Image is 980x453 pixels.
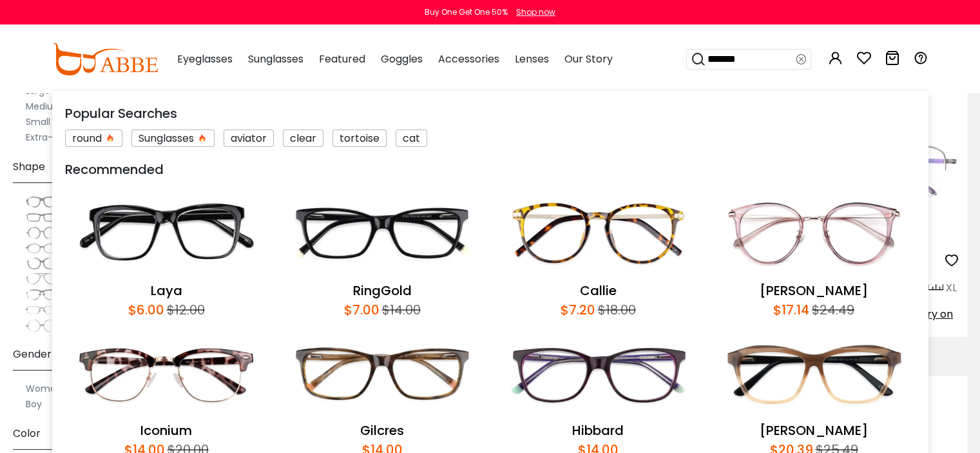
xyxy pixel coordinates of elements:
img: Varieties.png [26,319,58,333]
img: Naomi [713,186,916,281]
a: RingGold [353,282,412,300]
img: Hibbard [497,326,700,421]
div: $14.00 [380,300,421,320]
a: Gilcres [360,421,404,439]
div: Sunglasses [131,130,215,147]
img: abbeglasses.com [52,43,158,75]
img: Browline.png [26,288,58,301]
img: Gilcres [281,326,484,421]
a: Laya [151,282,182,300]
a: [PERSON_NAME] [760,421,868,439]
img: Square.png [26,195,58,208]
span: Sunglasses [248,52,303,66]
img: Iconium [65,326,268,421]
label: Extra-Small (100-118mm) [26,130,139,145]
img: Cat-Eye.png [26,257,58,270]
span: Lenses [515,52,549,66]
button: Try on [917,306,957,323]
a: [PERSON_NAME] [760,282,868,300]
img: Geometric.png [26,304,58,316]
a: Callie [580,282,617,300]
div: $7.00 [344,300,380,320]
img: Rectangle.png [26,211,58,224]
label: Medium (126-132mm) [26,99,125,114]
label: Boy [26,396,42,412]
img: size ruler [928,284,943,293]
img: Round.png [26,226,58,239]
div: $7.20 [561,300,595,320]
span: Featured [319,52,365,66]
label: Small (119-125mm) [26,114,110,130]
div: cat [396,130,427,147]
div: clear [283,130,323,147]
img: Callie [497,186,700,281]
span: Gender [13,339,52,370]
span: Shape [13,151,45,182]
img: Sonia [713,326,916,421]
a: Shop now [510,6,555,17]
div: tortoise [332,130,387,147]
span: Try on [921,307,953,322]
img: Aviator.png [26,273,58,285]
div: aviator [224,130,274,147]
div: $12.00 [164,300,205,320]
div: Buy One Get One 50% [425,6,508,18]
img: RingGold [281,186,484,281]
label: Women [26,381,62,396]
div: $6.00 [128,300,164,320]
div: $17.14 [773,300,809,320]
div: round [65,130,122,147]
img: Laya [65,186,268,281]
span: Color [13,418,41,449]
div: Recommended [65,160,916,179]
div: Popular Searches [65,104,916,123]
span: Eyeglasses [177,52,233,66]
span: Goggles [381,52,423,66]
span: Accessories [438,52,499,66]
div: $24.49 [809,300,854,320]
a: Hibbard [572,421,624,439]
div: XL [946,280,957,296]
div: $18.00 [595,300,636,320]
span: Our Story [564,52,613,66]
a: Iconium [140,421,192,439]
img: Oval.png [26,242,58,255]
div: Shop now [516,6,555,18]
